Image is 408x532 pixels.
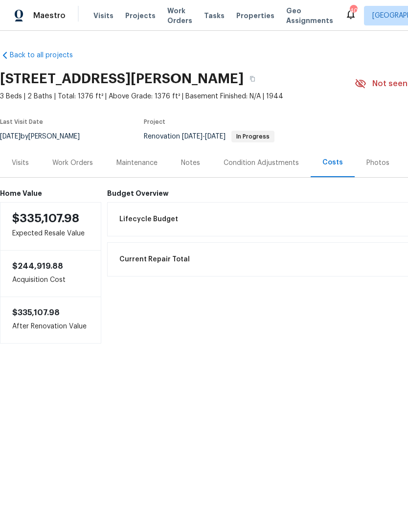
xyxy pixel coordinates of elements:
[181,158,200,168] div: Notes
[232,134,273,139] span: In Progress
[119,254,190,264] span: Current Repair Total
[350,6,357,16] div: 40
[144,119,165,125] span: Project
[116,158,158,168] div: Maintenance
[12,212,79,224] span: $335,107.98
[167,6,192,25] span: Work Orders
[366,158,389,168] div: Photos
[33,11,66,21] span: Maestro
[322,158,343,167] div: Costs
[182,133,226,140] span: -
[205,133,226,140] span: [DATE]
[12,262,63,270] span: $244,919.88
[12,158,29,168] div: Visits
[244,70,261,88] button: Copy Address
[182,133,203,140] span: [DATE]
[12,309,60,317] span: $335,107.98
[52,158,93,168] div: Work Orders
[286,6,333,25] span: Geo Assignments
[204,12,225,19] span: Tasks
[119,214,178,224] span: Lifecycle Budget
[224,158,299,168] div: Condition Adjustments
[125,11,156,21] span: Projects
[144,133,274,140] span: Renovation
[93,11,113,21] span: Visits
[236,11,274,21] span: Properties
